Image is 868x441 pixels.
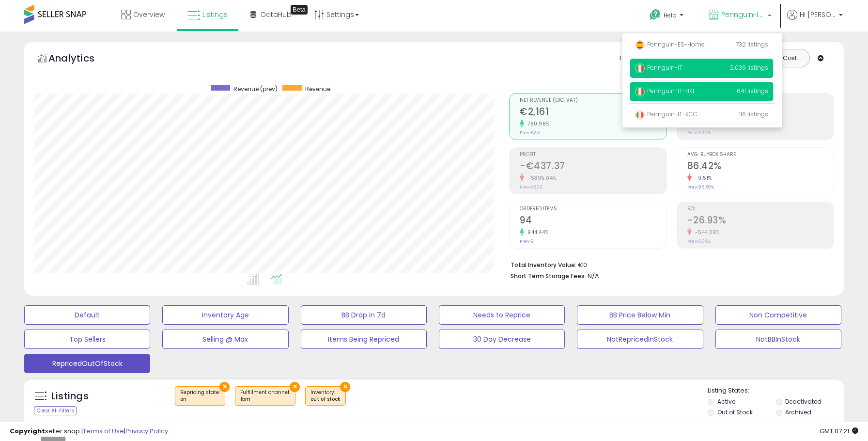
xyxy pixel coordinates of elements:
div: Clear All Filters [34,406,77,415]
span: Revenue (prev) [233,85,278,93]
span: Ordered Items [520,206,666,212]
button: × [290,382,300,392]
button: Inventory Age [162,305,288,325]
small: Prev: €251 [520,130,541,136]
button: Selling @ Max [162,330,288,349]
a: Hi [PERSON_NAME] [787,10,843,31]
span: Revenue [305,85,330,93]
h2: -26.93% [687,215,834,228]
button: 30 Day Decrease [439,330,565,349]
button: RepricedOutOfStock [24,354,150,373]
div: Tooltip anchor [291,5,308,15]
span: 641 listings [737,87,768,95]
small: Prev: 9 [520,238,534,244]
div: on [180,396,220,403]
small: Prev: 6.06% [687,238,711,244]
button: Needs to Reprice [439,305,565,325]
span: Pennguin-IT-KCC [635,110,697,118]
h2: 86.42% [687,160,834,173]
i: Get Help [649,9,661,21]
span: Inventory : [310,389,341,403]
label: Deactivated [785,397,821,406]
span: Listings [202,10,228,19]
span: 2,039 listings [730,63,768,72]
button: Non Competitive [715,305,841,325]
a: Privacy Policy [125,426,168,436]
span: Pennguin-IT [635,63,682,72]
img: italy.png [635,110,645,120]
span: N/A [588,271,599,281]
a: Help [642,1,693,31]
small: Prev: 95.50% [687,184,714,190]
span: Fulfillment channel : [240,389,290,403]
button: × [219,382,230,392]
h5: Listings [51,390,89,403]
label: Active [717,397,735,406]
span: 116 listings [739,110,768,118]
small: -9.51% [692,174,712,182]
li: €0 [511,258,827,270]
span: Pennguin-IT-HKL [635,87,695,95]
small: 944.44% [524,229,549,236]
span: 732 listings [736,40,768,48]
button: BB Price Below Min [577,305,703,325]
h2: 94 [520,215,666,228]
span: Profit [520,152,666,157]
b: Short Term Storage Fees: [511,272,586,280]
small: 760.98% [524,120,550,127]
img: italy.png [635,63,645,73]
label: Out of Stock [717,408,753,416]
button: NotRepricedInStock [577,330,703,349]
strong: Copyright [10,426,45,436]
img: spain.png [635,40,645,50]
h2: €2,161 [520,106,666,119]
p: Listing States: [708,386,844,395]
button: Default [24,305,150,325]
small: -5395.04% [524,174,557,182]
div: out of stock [310,396,341,403]
span: Pennguin-ES-Home [635,40,705,48]
div: seller snap | | [10,427,168,436]
span: Pennguin-IT-HKL [721,10,765,19]
b: Total Inventory Value: [511,261,576,269]
button: Items Being Repriced [301,330,427,349]
img: italy.png [635,87,645,96]
small: Prev: €8.26 [520,184,542,190]
small: -544.39% [692,229,720,236]
span: 2025-10-13 07:21 GMT [820,426,858,436]
label: Archived [785,408,811,416]
span: ROI [687,206,834,212]
button: × [340,382,350,392]
button: Top Sellers [24,330,150,349]
span: Net Revenue (Exc. VAT) [520,98,666,103]
button: NotBBInStock [715,330,841,349]
span: Hi [PERSON_NAME] [800,10,836,19]
span: Overview [133,10,165,19]
span: DataHub [261,10,292,19]
a: Terms of Use [83,426,124,436]
span: Avg. Buybox Share [687,152,834,157]
small: Prev: 3.29% [687,130,711,136]
div: fbm [240,396,290,403]
span: Help [664,11,677,19]
button: BB Drop in 7d [301,305,427,325]
div: Totals For [619,54,656,63]
h5: Analytics [48,51,113,67]
span: Repricing state : [180,389,220,403]
h2: -€437.37 [520,160,666,173]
